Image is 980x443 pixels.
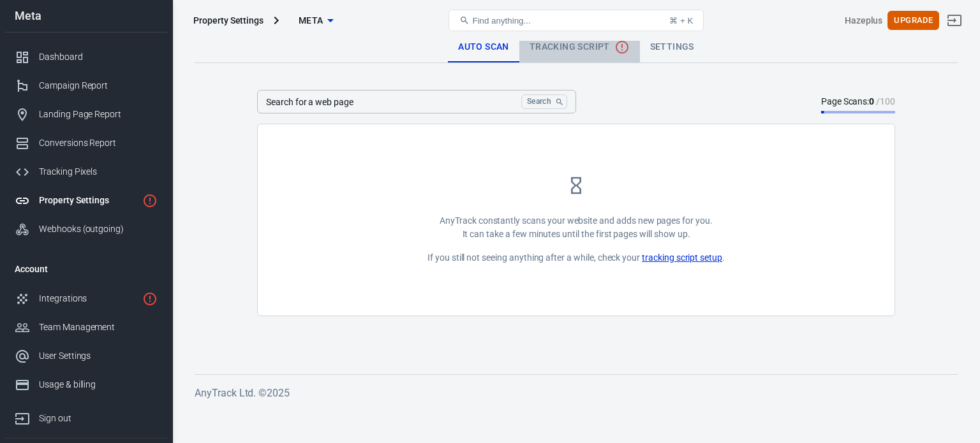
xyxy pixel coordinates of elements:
[142,291,158,307] svg: 1 networks not verified yet
[640,32,704,62] a: Settings
[4,342,168,370] a: User Settings
[530,40,630,55] span: Tracking Script
[4,10,168,22] div: Meta
[39,412,158,425] div: Sign out
[427,214,725,228] p: AnyTrack constantly scans your website and adds new pages for you.
[939,5,970,36] a: Sign out
[39,50,158,64] div: Dashboard
[4,284,168,313] a: Integrations
[427,251,725,265] p: If you still not seeing anything after a while, check your .
[284,9,348,33] button: Meta
[4,157,168,186] a: Tracking Pixels
[845,14,883,27] div: Account id: FitktNby
[4,399,168,433] a: Sign out
[39,194,137,207] div: Property Settings
[39,292,137,305] div: Integrations
[39,136,158,150] div: Conversions Report
[39,321,158,334] div: Team Management
[193,14,264,27] div: Property Settings
[299,13,323,29] span: Meta
[4,129,168,157] a: Conversions Report
[4,100,168,129] a: Landing Page Report
[448,32,519,62] a: Auto Scan
[521,94,567,109] button: Search
[887,11,939,31] button: Upgrade
[4,186,168,215] a: Property Settings
[642,251,722,265] a: tracking script setup
[4,71,168,100] a: Campaign Report
[142,193,158,208] svg: Property is not installed yet
[195,385,958,401] h6: AnyTrack Ltd. © 2025
[39,108,158,121] div: Landing Page Report
[876,96,895,106] span: /
[4,43,168,71] a: Dashboard
[39,222,158,236] div: Webhooks (outgoing)
[821,95,895,108] div: Page Scans:
[4,313,168,342] a: Team Management
[869,96,874,106] strong: 0
[39,349,158,363] div: User Settings
[472,16,530,25] span: Find anything...
[4,254,168,284] li: Account
[4,370,168,399] a: Usage & billing
[449,10,704,31] button: Find anything...⌘ + K
[4,215,168,243] a: Webhooks (outgoing)
[427,228,725,241] p: It can take a few minutes until the first pages will show up.
[257,90,516,113] input: https://example.com/categories/top-brands
[39,165,158,178] div: Tracking Pixels
[39,79,158,92] div: Campaign Report
[880,96,895,106] span: 100
[614,40,630,55] svg: No data received
[669,16,693,25] div: ⌘ + K
[39,378,158,391] div: Usage & billing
